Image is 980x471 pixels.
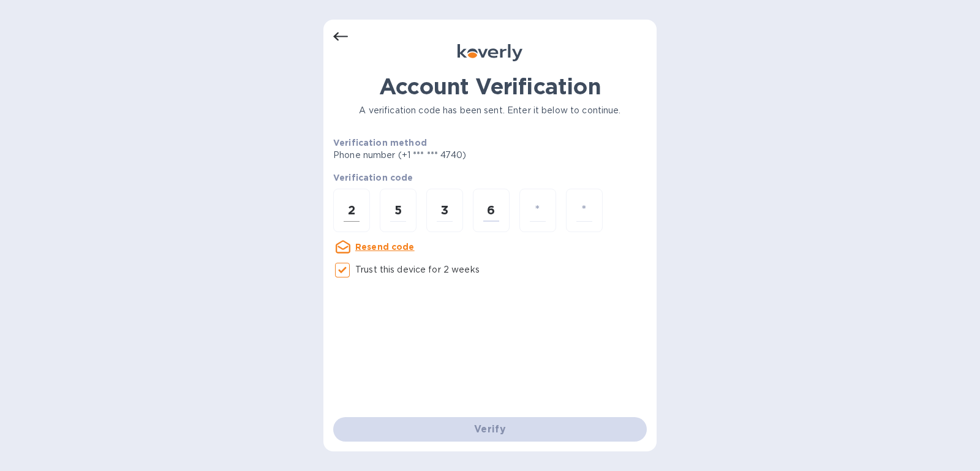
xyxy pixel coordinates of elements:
[333,73,647,99] h1: Account Verification
[333,138,427,148] b: Verification method
[333,149,560,162] p: Phone number (+1 *** *** 4740)
[333,171,647,184] p: Verification code
[355,242,415,252] u: Resend code
[355,263,480,276] p: Trust this device for 2 weeks
[333,104,647,117] p: A verification code has been sent. Enter it below to continue.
